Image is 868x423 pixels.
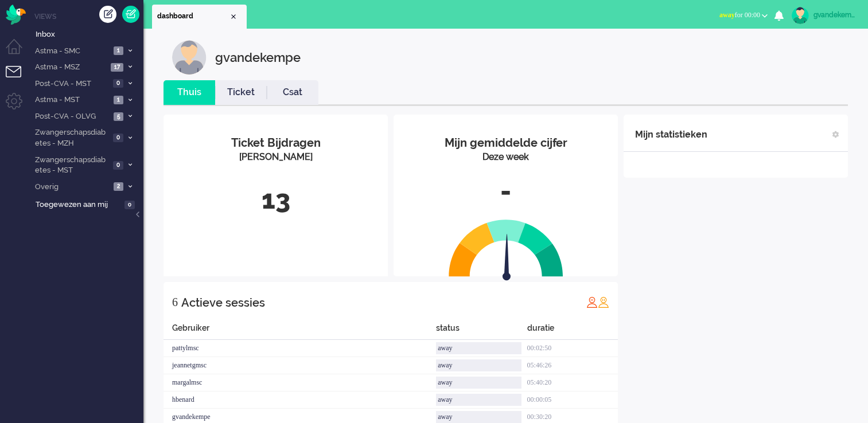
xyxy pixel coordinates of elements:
[635,123,707,146] div: Mijn statistieken
[122,6,139,23] a: Quick Ticket
[33,62,107,73] span: Astma - MSZ
[164,391,436,409] div: hbenard
[124,201,135,209] span: 0
[436,377,521,389] div: away
[449,219,563,277] img: semi_circle.svg
[164,322,436,340] div: Gebruiker
[598,296,609,308] img: profile_orange.svg
[6,7,26,16] a: Omnidesk
[172,151,379,164] div: [PERSON_NAME]
[436,322,527,340] div: status
[215,80,267,105] li: Ticket
[164,80,215,105] li: Thuis
[719,11,735,19] span: away
[436,359,521,371] div: away
[164,357,436,374] div: jeannetgmsc
[713,3,774,29] li: awayfor 00:00
[436,411,521,423] div: away
[33,28,143,40] a: Inbox
[267,80,318,105] li: Csat
[402,173,609,210] div: -
[229,12,238,21] div: Close tab
[267,86,318,99] a: Csat
[114,96,123,104] span: 1
[482,234,531,283] img: arrow.svg
[215,40,301,75] div: gvandekempe
[114,182,123,191] span: 2
[33,182,110,193] span: Overig
[172,40,207,75] img: customer.svg
[527,322,618,340] div: duratie
[789,7,857,24] a: gvandekempe
[113,161,123,170] span: 0
[33,79,110,89] span: Post-CVA - MST
[33,46,110,57] span: Astma - SMC
[6,39,32,65] li: Dashboard menu
[164,340,436,357] div: pattylmsc
[6,66,32,92] li: Tickets menu
[402,135,609,151] div: Mijn gemiddelde cijfer
[113,79,123,88] span: 0
[33,111,110,122] span: Post-CVA - OLVG
[33,127,110,148] span: Zwangerschapsdiabetes - MZH
[527,374,618,391] div: 05:40:20
[181,291,265,314] div: Actieve sessies
[813,9,857,21] div: gvandekempe
[152,5,247,29] li: Dashboard
[111,63,123,72] span: 17
[157,11,229,21] span: dashboard
[36,199,121,210] span: Toegewezen aan mij
[114,46,123,55] span: 1
[527,391,618,409] div: 00:00:05
[99,6,116,23] div: Creëer ticket
[527,357,618,374] div: 05:46:26
[586,296,598,308] img: profile_red.svg
[172,181,379,219] div: 13
[719,11,760,19] span: for 00:00
[33,198,143,210] a: Toegewezen aan mij 0
[33,155,110,176] span: Zwangerschapsdiabetes - MST
[713,7,774,23] button: awayfor 00:00
[402,151,609,164] div: Deze week
[114,112,123,121] span: 5
[6,5,26,25] img: flow_omnibird.svg
[527,340,618,357] div: 00:02:50
[164,374,436,391] div: margalmsc
[436,342,521,354] div: away
[215,86,267,99] a: Ticket
[34,11,143,21] li: Views
[113,134,123,142] span: 0
[172,135,379,151] div: Ticket Bijdragen
[6,93,32,119] li: Admin menu
[33,95,110,105] span: Astma - MST
[36,29,143,40] span: Inbox
[436,394,521,406] div: away
[164,86,215,99] a: Thuis
[792,7,809,24] img: avatar
[172,291,178,314] div: 6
